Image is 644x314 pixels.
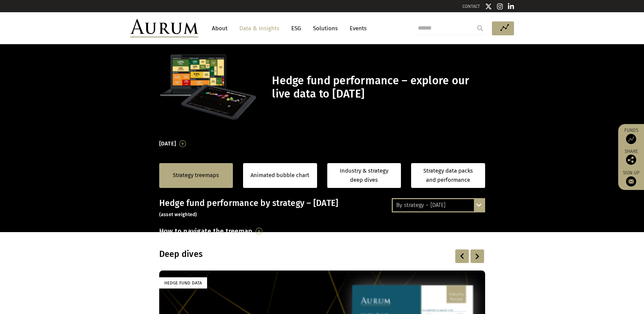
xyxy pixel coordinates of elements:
[159,225,253,237] h3: How to navigate the treemap
[236,22,283,35] a: Data & Insights
[346,22,367,35] a: Events
[159,212,197,217] small: (asset weighted)
[310,22,341,35] a: Solutions
[272,74,483,101] h1: Hedge fund performance – explore our live data to [DATE]
[462,4,480,9] a: CONTACT
[622,170,641,187] a: Sign up
[208,22,231,35] a: About
[626,176,636,187] img: Sign up to our newsletter
[159,139,176,149] h3: [DATE]
[288,22,305,35] a: ESG
[626,155,636,165] img: Share this post
[473,21,487,35] input: Submit
[411,163,485,188] a: Strategy data packs and performance
[159,249,398,259] h3: Deep dives
[251,171,309,180] a: Animated bubble chart
[130,19,198,37] img: Aurum
[393,199,484,211] div: By strategy – [DATE]
[497,3,503,10] img: Instagram icon
[327,163,401,188] a: Industry & strategy deep dives
[622,149,641,165] div: Share
[508,3,514,10] img: Linkedin icon
[485,3,492,10] img: Twitter icon
[622,127,641,144] a: Funds
[159,198,485,219] h3: Hedge fund performance by strategy – [DATE]
[626,134,636,144] img: Access Funds
[173,171,219,180] a: Strategy treemaps
[159,277,207,289] div: Hedge Fund Data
